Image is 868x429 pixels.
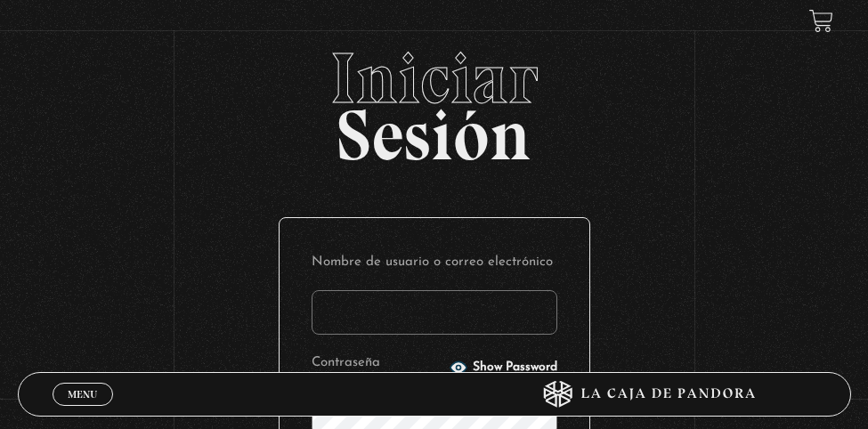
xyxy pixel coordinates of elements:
label: Contraseña [312,351,444,376]
span: Show Password [473,361,557,374]
label: Nombre de usuario o correo electrónico [312,250,557,276]
span: Menu [68,389,97,400]
button: Show Password [450,359,557,376]
span: Iniciar [18,43,851,114]
h2: Sesión [18,43,851,157]
span: Cerrar [61,403,103,416]
a: View your shopping cart [809,9,833,33]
